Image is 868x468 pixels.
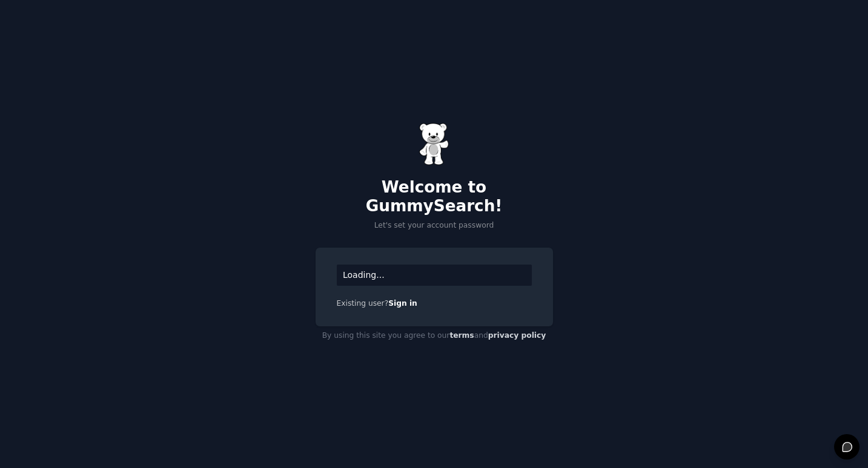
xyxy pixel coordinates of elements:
[337,299,389,308] span: Existing user?
[419,123,449,165] img: Gummy Bear
[449,331,474,340] a: terms
[337,265,532,286] div: Loading...
[316,178,553,216] h2: Welcome to GummySearch!
[488,331,546,340] a: privacy policy
[316,326,553,346] div: By using this site you agree to our and
[388,299,417,308] a: Sign in
[316,220,553,231] p: Let's set your account password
